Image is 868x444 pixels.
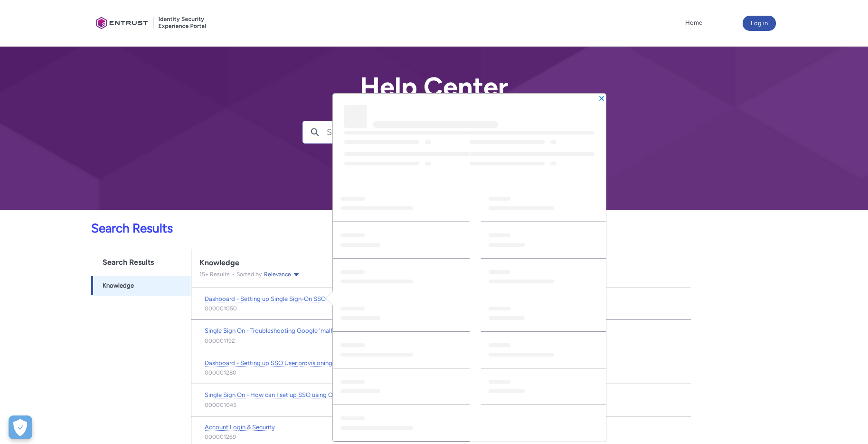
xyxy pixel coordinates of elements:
lightning-formatted-text: 000001045 [205,401,236,409]
div: Sorted by [230,270,300,279]
p: 15 + Results [199,270,230,279]
a: Knowledge [91,276,190,296]
span: • [230,271,236,278]
lightning-formatted-text: 000001050 [205,304,237,313]
div: Cookie Preferences [9,415,32,439]
button: Relevance [264,270,300,279]
button: Close [598,95,605,101]
iframe: Qualified Messenger [824,400,868,444]
lightning-formatted-text: 000001192 [205,337,235,345]
button: Search [303,121,327,143]
a: Home [683,16,705,30]
span: Single Sign On - How can I set up SSO using OKTA [205,391,344,398]
span: Knowledge [103,281,134,290]
span: Dashboard - Setting up SSO User provisioning [205,359,332,367]
span: Single Sign On - Troubleshooting Google 'malformed_certificate' error [205,327,398,334]
p: Search Results [6,219,691,238]
h2: Help Center [302,72,566,102]
h1: Search Results [91,249,190,276]
lightning-formatted-text: 000001269 [205,433,236,441]
button: Open Preferences [9,415,32,439]
span: Dashboard - Setting up Single Sign-On SSO [205,295,326,302]
span: Account Login & Security [205,424,275,431]
input: Search for articles, cases, videos... [327,121,565,143]
lightning-formatted-text: 000001280 [205,368,236,377]
div: Knowledge [199,258,683,268]
button: Log in [743,16,776,31]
